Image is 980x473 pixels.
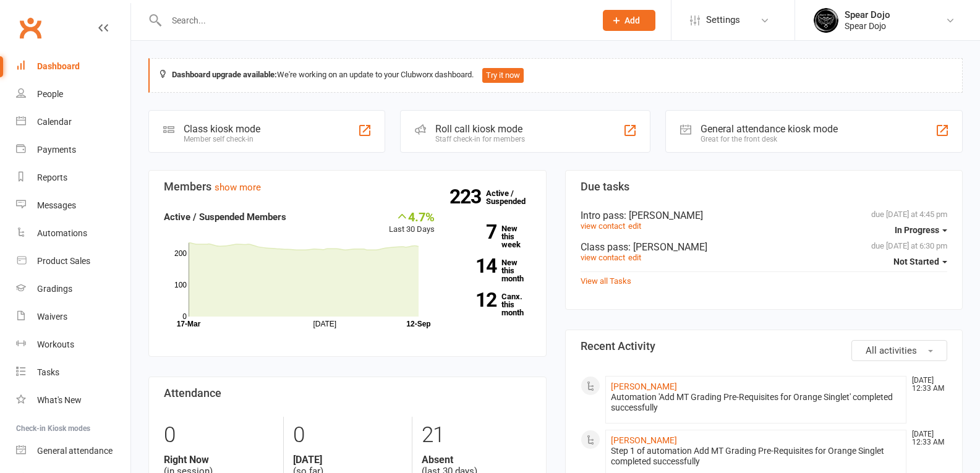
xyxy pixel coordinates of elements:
[486,180,540,215] a: 223Active / Suspended
[845,9,890,20] div: Spear Dojo
[37,256,90,266] div: Product Sales
[16,108,130,136] a: Calendar
[611,392,901,413] div: Automation 'Add MT Grading Pre-Requisites for Orange Singlet' completed successfully
[37,173,67,182] div: Reports
[16,437,130,465] a: General attendance kiosk mode
[37,367,59,377] div: Tasks
[895,219,947,241] button: In Progress
[389,210,435,236] div: Last 30 Days
[215,182,261,193] a: show more
[184,123,260,135] div: Class kiosk mode
[611,381,677,391] a: [PERSON_NAME]
[906,430,947,446] time: [DATE] 12:33 AM
[453,258,531,283] a: 14New this month
[866,345,917,356] span: All activities
[611,446,901,467] div: Step 1 of automation Add MT Grading Pre-Requisites for Orange Singlet completed successfully
[164,211,286,223] strong: Active / Suspended Members
[453,257,496,275] strong: 14
[624,15,640,25] span: Add
[37,228,87,238] div: Automations
[16,136,130,164] a: Payments
[37,284,72,294] div: Gradings
[37,339,74,349] div: Workouts
[164,387,531,399] h3: Attendance
[611,435,677,445] a: [PERSON_NAME]
[628,221,641,231] a: edit
[172,70,277,79] strong: Dashboard upgrade available:
[453,224,531,249] a: 7New this week
[453,223,496,241] strong: 7
[16,303,130,331] a: Waivers
[16,192,130,219] a: Messages
[37,61,80,71] div: Dashboard
[893,250,947,273] button: Not Started
[37,395,82,405] div: What's New
[148,58,963,93] div: We're working on an update to your Clubworx dashboard.
[37,200,76,210] div: Messages
[16,275,130,303] a: Gradings
[163,12,587,29] input: Search...
[581,241,948,253] div: Class pass
[624,210,703,221] span: : [PERSON_NAME]
[435,135,525,143] div: Staff check-in for members
[628,253,641,262] a: edit
[581,181,948,193] h3: Due tasks
[16,247,130,275] a: Product Sales
[706,6,740,34] span: Settings
[16,386,130,414] a: What's New
[37,89,63,99] div: People
[845,20,890,32] div: Spear Dojo
[581,276,631,286] a: View all Tasks
[164,454,274,466] strong: Right Now
[15,12,46,43] a: Clubworx
[482,68,524,83] button: Try it now
[164,417,274,454] div: 0
[422,454,531,466] strong: Absent
[37,145,76,155] div: Payments
[16,359,130,386] a: Tasks
[164,181,531,193] h3: Members
[16,80,130,108] a: People
[893,257,939,266] span: Not Started
[16,331,130,359] a: Workouts
[701,135,838,143] div: Great for the front desk
[389,210,435,223] div: 4.7%
[293,417,403,454] div: 0
[581,340,948,352] h3: Recent Activity
[435,123,525,135] div: Roll call kiosk mode
[701,123,838,135] div: General attendance kiosk mode
[581,210,948,221] div: Intro pass
[603,10,655,31] button: Add
[422,417,531,454] div: 21
[895,225,939,235] span: In Progress
[37,117,72,127] div: Calendar
[628,241,707,253] span: : [PERSON_NAME]
[814,8,838,33] img: thumb_image1623745760.png
[450,187,486,206] strong: 223
[906,377,947,393] time: [DATE] 12:33 AM
[581,221,625,231] a: view contact
[16,219,130,247] a: Automations
[37,312,67,322] div: Waivers
[293,454,403,466] strong: [DATE]
[581,253,625,262] a: view contact
[37,446,113,456] div: General attendance
[184,135,260,143] div: Member self check-in
[16,53,130,80] a: Dashboard
[453,292,531,317] a: 12Canx. this month
[453,291,496,309] strong: 12
[851,340,947,361] button: All activities
[16,164,130,192] a: Reports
